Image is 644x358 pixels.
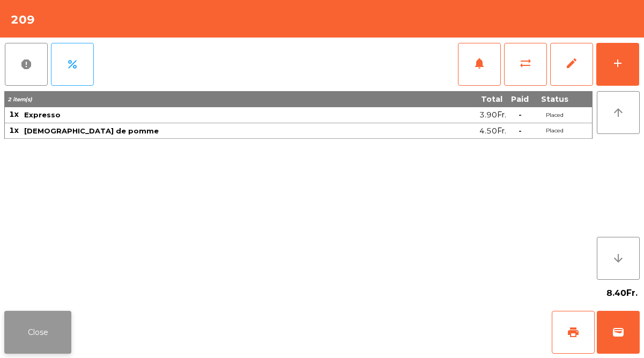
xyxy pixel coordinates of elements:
[567,326,580,339] span: print
[473,57,486,70] span: notifications
[458,43,501,86] button: notifications
[66,58,79,71] span: percent
[4,311,71,354] button: Close
[479,124,506,138] span: 4.50Fr.
[612,326,625,339] span: wallet
[596,43,639,86] button: add
[504,43,547,86] button: sync_alt
[612,252,625,265] i: arrow_downward
[533,107,576,123] td: Placed
[597,237,640,280] button: arrow_downward
[519,110,522,120] span: -
[51,43,94,86] button: percent
[24,110,61,119] span: Expresso
[612,106,625,119] i: arrow_upward
[611,57,624,70] div: add
[420,91,507,107] th: Total
[9,125,19,135] span: 1x
[11,12,35,28] h4: 209
[24,126,159,135] span: [DEMOGRAPHIC_DATA] de pomme
[9,109,19,119] span: 1x
[8,96,32,103] span: 2 item(s)
[20,58,33,71] span: report
[606,285,638,301] span: 8.40Fr.
[552,311,595,354] button: print
[507,91,533,107] th: Paid
[5,43,48,86] button: report
[479,108,506,122] span: 3.90Fr.
[533,91,576,107] th: Status
[519,57,532,70] span: sync_alt
[550,43,593,86] button: edit
[597,91,640,134] button: arrow_upward
[597,311,640,354] button: wallet
[519,126,522,136] span: -
[565,57,578,70] span: edit
[533,123,576,139] td: Placed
